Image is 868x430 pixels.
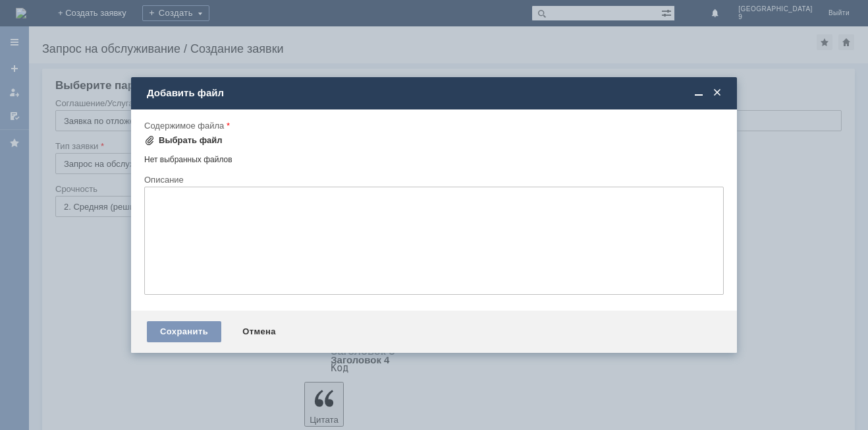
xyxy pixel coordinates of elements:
[144,175,721,184] div: Описание
[144,121,721,130] div: Содержимое файла
[147,87,724,99] div: Добавить файл
[144,150,724,165] div: Нет выбранных файлов
[5,5,192,16] div: добрый день
[711,87,724,99] span: Закрыть
[159,135,223,146] div: Выбрать файл
[692,87,705,99] span: Свернуть (Ctrl + M)
[5,16,192,26] div: прошу удалить отложенный чек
